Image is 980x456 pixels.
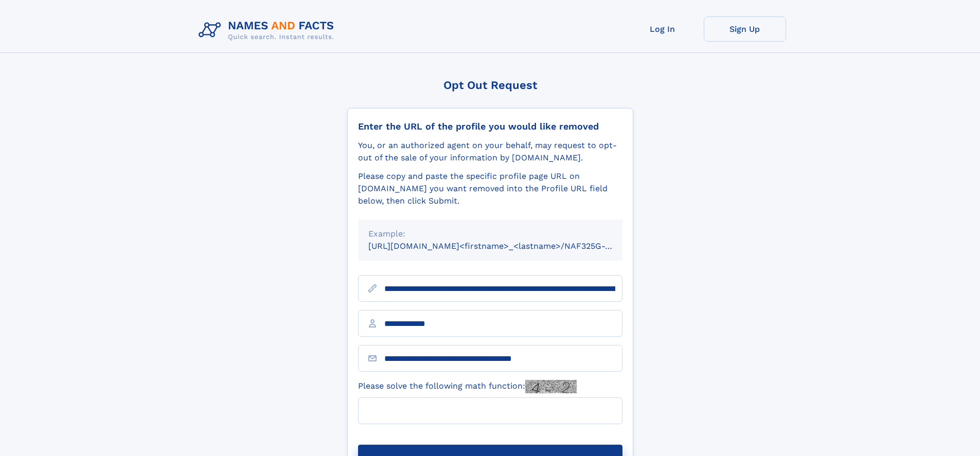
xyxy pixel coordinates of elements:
[358,380,577,393] label: Please solve the following math function:
[358,139,622,164] div: You, or an authorized agent on your behalf, may request to opt-out of the sale of your informatio...
[368,241,642,251] small: [URL][DOMAIN_NAME]<firstname>_<lastname>/NAF325G-xxxxxxxx
[621,16,704,42] a: Log In
[347,79,633,92] div: Opt Out Request
[358,170,622,207] div: Please copy and paste the specific profile page URL on [DOMAIN_NAME] you want removed into the Pr...
[368,228,612,240] div: Example:
[358,121,622,132] div: Enter the URL of the profile you would like removed
[704,16,786,42] a: Sign Up
[194,16,343,44] img: Logo Names and Facts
